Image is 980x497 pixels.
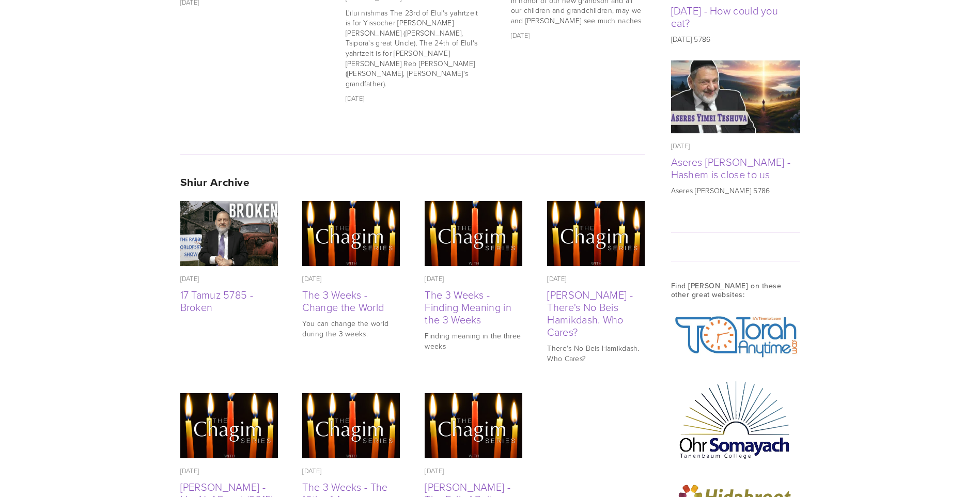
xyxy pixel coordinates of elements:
[511,30,530,40] time: [DATE]
[671,141,690,150] time: [DATE]
[547,201,645,266] a: Tisha B'Av - There's No Beis Hamikdash. Who Cares?
[180,174,250,190] strong: Shiur Archive
[671,60,800,133] img: Aseres Yimei Teshuva - Hashem is close to us
[671,34,800,44] p: [DATE] 5786
[346,8,480,89] p: L'ilui nishmas The 23rd of Elul's yahrtzeit is for Yissocher [PERSON_NAME] [PERSON_NAME] ([PERSON...
[302,201,400,266] a: The 3 Weeks - Change the World
[547,343,645,363] p: There's No Beis Hamikdash. Who Cares?
[180,393,278,458] a: Tisha B'Av - Har Nof Event (2015)
[302,466,321,475] time: [DATE]
[671,282,800,299] h3: Find [PERSON_NAME] on these other great websites:
[671,60,800,133] a: Aseres Yimei Teshuva - Hashem is close to us
[180,201,278,266] img: 17 Tamuz 5785 - Broken
[425,201,522,266] a: The 3 Weeks - Finding Meaning in the 3 Weeks
[346,94,365,103] time: [DATE]
[547,184,645,282] img: Tisha B'Av - There's No Beis Hamikdash. Who Cares?
[302,393,400,458] a: The 3 Weeks - The 10th of Av
[671,374,800,464] img: OhrSomayach Logo
[425,466,444,475] time: [DATE]
[547,274,566,283] time: [DATE]
[671,154,791,181] a: Aseres [PERSON_NAME] - Hashem is close to us
[425,331,522,351] p: Finding meaning in the three weeks
[425,274,444,283] time: [DATE]
[425,287,511,327] a: The 3 Weeks - Finding Meaning in the 3 Weeks
[180,377,278,475] img: Tisha B'Av - Har Nof Event (2015)
[671,311,800,361] img: TorahAnytimeAlpha.jpg
[302,274,321,283] time: [DATE]
[302,287,384,314] a: The 3 Weeks - Change the World
[671,185,800,196] p: Aseres [PERSON_NAME] 5786
[180,287,254,314] a: 17 Tamuz 5785 - Broken
[425,393,522,458] a: Tisha B'Av - The Fall of Beitar (1997)
[425,377,522,475] img: Tisha B'Av - The Fall of Beitar (1997)
[180,466,199,475] time: [DATE]
[302,377,400,475] img: The 3 Weeks - The 10th of Av
[302,318,400,338] p: You can change the world during the 3 weeks.
[671,3,779,30] a: [DATE] - How could you eat?
[302,184,400,282] img: The 3 Weeks - Change the World
[180,274,199,283] time: [DATE]
[425,184,522,282] img: The 3 Weeks - Finding Meaning in the 3 Weeks
[547,287,633,339] a: [PERSON_NAME] - There's No Beis Hamikdash. Who Cares?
